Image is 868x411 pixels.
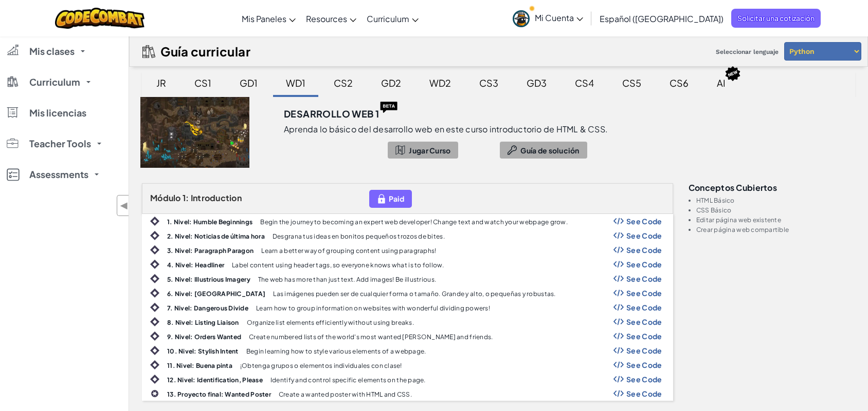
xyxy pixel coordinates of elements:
img: IconIntro.svg [150,274,159,283]
img: IconIntro.svg [150,360,159,369]
h2: Guía curricular [160,44,250,58]
img: IconIntro.svg [150,303,159,312]
a: Resources [301,5,361,32]
button: Guía de solución [500,142,587,159]
div: CS1 [184,71,222,95]
span: 1: [183,192,189,203]
div: GD2 [371,71,411,95]
a: Español ([GEOGRAPHIC_DATA]) [594,5,729,32]
b: 4. Nivel: Headliner [167,261,224,269]
img: IconIntro.svg [150,317,159,326]
b: 3. Nivel: Paragraph Paragon [167,247,254,255]
div: CS3 [469,71,509,95]
img: IconIntro.svg [150,375,159,384]
p: Organize list elements efficiently without using breaks. [247,319,414,326]
img: CodeCombat logo [55,8,145,29]
span: See Code [626,346,662,355]
p: Desgrana tus ideas en bonitos pequeños trozos de bites. [273,233,445,240]
img: IconCapstoneLevel.svg [151,389,159,398]
b: 9. Nivel: Orders Wanted [167,333,241,341]
img: Show Code Logo [613,361,624,368]
p: Label content using header tags, so everyone knows what is to follow. [232,262,444,268]
b: 2. Nivel: Noticias de última hora [167,232,265,240]
img: Show Code Logo [613,332,624,340]
img: Show Code Logo [613,376,624,383]
img: IconIntro.svg [150,346,159,355]
span: Paid [389,194,404,203]
b: 7. Nivel: Dangerous Divide [167,304,248,312]
div: JR [146,71,176,95]
div: CS2 [323,71,363,95]
span: See Code [626,332,662,340]
img: IconIntro.svg [150,260,159,269]
img: avatar [513,10,530,27]
span: Resources [306,13,347,24]
b: 12. Nivel: Identification, Please [167,376,263,384]
span: ◀ [120,198,129,213]
p: ¡Obtenga grupos o elementos individuales con clase! [240,362,402,369]
span: See Code [626,289,662,297]
p: Aprenda lo básico del desarrollo web en este curso introductorio de HTML & CSS. [284,124,608,134]
h3: Desarrollo Web 1 [284,106,379,122]
span: Curriculum [367,13,409,24]
span: Seleccionar lenguaje [712,44,783,60]
a: Mis Paneles [237,5,301,32]
li: Crear página web compartible [696,226,855,233]
span: See Code [626,318,662,326]
h3: Conceptos cubiertos [689,183,855,192]
div: CS5 [612,71,652,95]
span: Mis clases [29,47,75,56]
span: Assessments [29,170,88,179]
img: Show Code Logo [613,261,624,268]
p: Create numbered lists of the world's most wanted [PERSON_NAME] and friends. [249,334,493,340]
a: Solicitar una cotización [731,9,821,28]
img: IconIntro.svg [150,231,159,240]
img: IconIntro.svg [150,331,159,341]
img: Show Code Logo [613,289,624,297]
span: Curriculum [29,77,80,87]
li: CSS Básico [696,207,855,213]
span: Introduction [191,192,242,203]
span: See Code [626,246,662,254]
img: IconCurriculumGuide.svg [142,45,155,58]
div: WD2 [419,71,461,95]
span: Teacher Tools [29,139,91,148]
a: Curriculum [361,5,424,32]
li: HTML Básico [696,197,855,204]
img: Show Code Logo [613,275,624,282]
span: Módulo [150,192,181,203]
span: See Code [626,275,662,283]
span: See Code [626,389,662,398]
span: Español ([GEOGRAPHIC_DATA]) [600,13,724,24]
p: Learn a better way of grouping content using paragraphs! [261,247,436,254]
span: Mis licencias [29,108,86,118]
button: Jugar Curso [388,142,458,159]
img: IconIntro.svg [150,217,159,226]
img: Show Code Logo [613,232,624,239]
div: WD1 [276,71,316,95]
span: See Code [626,260,662,268]
img: IconIntro.svg [150,288,159,298]
p: Las imágenes pueden ser de cualquier forma o tamaño. Grande y alto, o pequeñas y robustas. [273,290,555,297]
img: Show Code Logo [613,246,624,253]
span: Mis Paneles [242,13,286,24]
span: See Code [626,217,662,225]
li: Editar página web existente [696,217,855,223]
span: See Code [626,361,662,369]
span: See Code [626,303,662,311]
span: See Code [626,375,662,383]
b: 8. Nivel: Listing Liaison [167,319,239,326]
p: Begin learning how to style various elements of a webpage. [246,348,426,355]
div: CS6 [659,71,699,95]
img: Show Code Logo [613,304,624,311]
div: GD3 [516,71,557,95]
span: Jugar Curso [409,146,450,154]
img: Show Code Logo [613,390,624,397]
img: IconBeta.svg [379,97,399,116]
p: Create a wanted poster with HTML and CSS. [279,391,412,398]
img: IconNew.svg [725,66,741,82]
span: Guía de solución [520,146,579,154]
span: See Code [626,231,662,240]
